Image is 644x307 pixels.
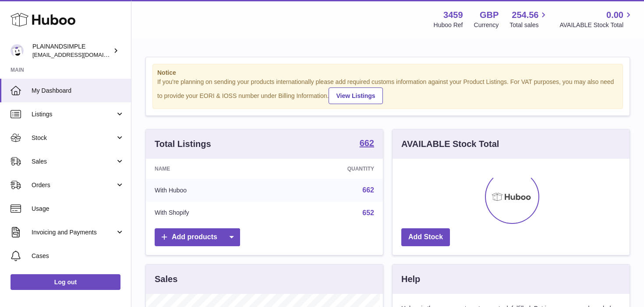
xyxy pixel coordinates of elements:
span: 254.56 [512,9,538,21]
strong: GBP [480,9,499,21]
h3: Sales [155,273,177,285]
td: With Shopify [146,202,274,224]
a: Add Stock [401,228,450,246]
strong: 3459 [443,9,463,21]
span: Orders [32,181,115,189]
span: My Dashboard [32,87,124,95]
a: 662 [362,186,374,194]
span: Invoicing and Payments [32,228,115,237]
h3: AVAILABLE Stock Total [401,138,499,150]
div: PLAINANDSIMPLE [32,42,111,59]
a: View Listings [329,87,382,104]
span: 0.00 [606,9,623,21]
h3: Total Listings [155,138,211,150]
strong: 662 [360,139,374,147]
div: Huboo Ref [434,21,463,29]
strong: Notice [157,69,618,77]
a: Log out [11,274,120,290]
span: Usage [32,205,124,213]
span: Total sales [510,21,548,29]
span: Stock [32,134,115,142]
h3: Help [401,273,420,285]
span: Sales [32,157,115,166]
th: Name [146,159,274,179]
span: [EMAIL_ADDRESS][DOMAIN_NAME] [32,51,129,58]
a: 662 [360,139,374,149]
span: Listings [32,110,115,119]
th: Quantity [274,159,383,179]
div: Currency [474,21,499,29]
a: Add products [155,228,240,246]
div: If you're planning on sending your products internationally please add required customs informati... [157,78,618,104]
span: AVAILABLE Stock Total [559,21,633,29]
a: 254.56 Total sales [510,9,548,29]
td: With Huboo [146,179,274,202]
span: Cases [32,252,124,260]
img: duco@plainandsimple.com [11,44,24,57]
a: 0.00 AVAILABLE Stock Total [559,9,633,29]
a: 652 [362,209,374,216]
